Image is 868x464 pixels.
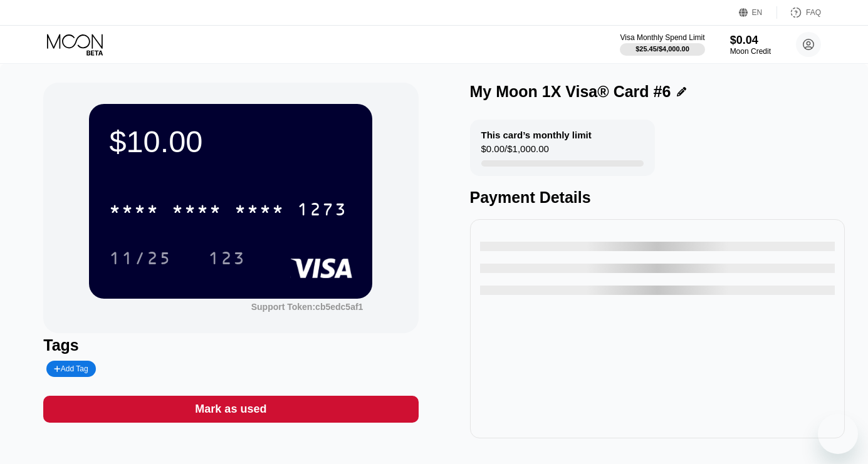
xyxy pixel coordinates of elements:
[100,242,181,274] div: 11/25
[208,250,246,270] div: 123
[109,250,172,270] div: 11/25
[297,201,347,221] div: 1273
[43,336,418,354] div: Tags
[635,45,689,53] div: $25.45 / $4,000.00
[620,33,704,42] div: Visa Monthly Spend Limit
[730,34,771,47] div: $0.04
[752,8,763,17] div: EN
[470,188,845,207] div: Payment Details
[806,8,821,17] div: FAQ
[251,302,363,312] div: Support Token: cb5edc5af1
[54,364,88,373] div: Add Tag
[730,47,771,56] div: Moon Credit
[195,402,266,416] div: Mark as used
[43,396,418,423] div: Mark as used
[481,143,549,160] div: $0.00 / $1,000.00
[199,242,255,274] div: 123
[730,34,771,56] div: $0.04Moon Credit
[620,33,704,56] div: Visa Monthly Spend Limit$25.45/$4,000.00
[481,130,592,140] div: This card’s monthly limit
[739,6,777,19] div: EN
[109,124,352,159] div: $10.00
[470,83,671,101] div: My Moon 1X Visa® Card #6
[818,414,858,454] iframe: Button to launch messaging window
[777,6,821,19] div: FAQ
[46,361,95,377] div: Add Tag
[251,302,363,312] div: Support Token:cb5edc5af1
